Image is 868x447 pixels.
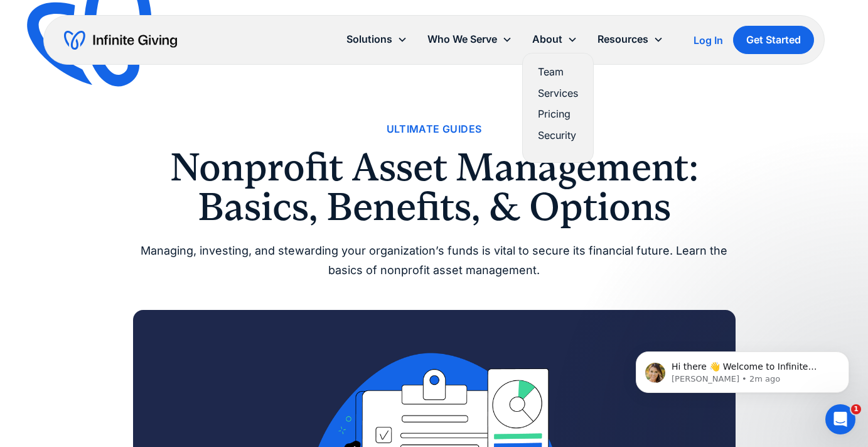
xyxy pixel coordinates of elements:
[538,85,578,102] a: Services
[851,404,861,414] span: 1
[825,404,855,434] iframe: Intercom live chat
[597,31,648,48] div: Resources
[133,241,736,280] div: Managing, investing, and stewarding your organization’s funds is vital to secure its financial fu...
[417,26,522,53] div: Who We Serve
[694,35,723,45] div: Log In
[387,121,482,138] a: Ultimate Guides
[538,127,578,144] a: Security
[133,148,736,226] h1: Nonprofit Asset Management: Basics, Benefits, & Options
[522,53,594,163] nav: About
[617,325,868,413] iframe: Intercom notifications message
[336,26,417,53] div: Solutions
[587,26,673,53] div: Resources
[522,26,587,53] div: About
[538,106,578,123] a: Pricing
[733,26,814,54] a: Get Started
[532,31,562,48] div: About
[427,31,497,48] div: Who We Serve
[64,30,177,50] a: home
[538,63,578,80] a: Team
[346,31,392,48] div: Solutions
[694,33,723,48] a: Log In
